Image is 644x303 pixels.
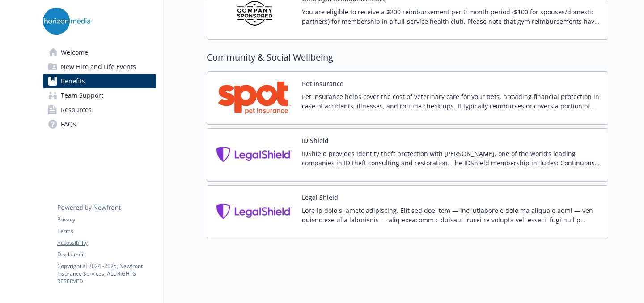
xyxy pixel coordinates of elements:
[43,88,156,103] a: Team Support
[214,79,295,117] img: Spot Pet Insurance carrier logo
[43,74,156,88] a: Benefits
[57,227,156,235] a: Terms
[302,7,601,26] p: You are eligible to receive a $200 reimbursement per 6-month period ($100 for spouses/domestic pa...
[61,60,136,74] span: New Hire and Life Events
[302,136,329,145] button: ID Shield
[61,74,85,88] span: Benefits
[57,251,156,259] a: Disclaimer
[302,206,601,225] p: Lore ip dolo si ametc adipiscing. Elit sed doei tem — inci utlabore e dolo ma aliqua e admi — ven...
[61,103,92,117] span: Resources
[61,45,88,60] span: Welcome
[43,117,156,131] a: FAQs
[207,51,608,64] h2: Community & Social Wellbeing
[302,79,343,88] button: Pet Insurance
[214,193,295,231] img: Legal Shield carrier logo
[43,45,156,60] a: Welcome
[302,193,338,202] button: Legal Shield
[43,103,156,117] a: Resources
[57,239,156,247] a: Accessibility
[61,88,103,103] span: Team Support
[61,117,76,131] span: FAQs
[302,92,601,111] p: Pet insurance helps cover the cost of veterinary care for your pets, providing financial protecti...
[57,216,156,224] a: Privacy
[57,262,156,285] p: Copyright © 2024 - 2025 , Newfront Insurance Services, ALL RIGHTS RESERVED
[302,149,601,168] p: IDShield provides identity theft protection with [PERSON_NAME], one of the world’s leading compan...
[43,60,156,74] a: New Hire and Life Events
[214,136,295,174] img: Legal Shield carrier logo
